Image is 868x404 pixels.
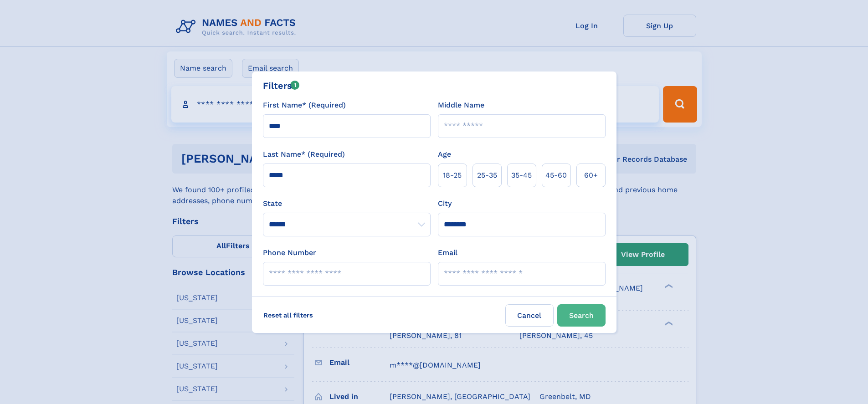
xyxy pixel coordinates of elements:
label: Phone Number [263,247,316,258]
label: Middle Name [438,100,484,111]
label: Last Name* (Required) [263,149,345,160]
span: 18‑25 [443,170,462,181]
span: 45‑60 [545,170,567,181]
label: First Name* (Required) [263,100,346,111]
div: Filters [263,79,300,92]
span: 25‑35 [477,170,497,181]
span: 35‑45 [511,170,532,181]
label: Age [438,149,451,160]
label: Reset all filters [257,304,319,326]
label: State [263,198,431,209]
button: Search [557,304,606,327]
span: 60+ [584,170,598,181]
label: City [438,198,452,209]
label: Cancel [505,304,554,327]
label: Email [438,247,457,258]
